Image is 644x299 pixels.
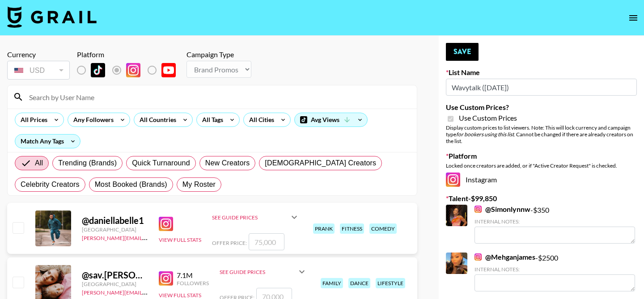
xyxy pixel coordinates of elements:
[15,135,80,148] div: Match Any Tags
[446,124,637,144] div: Display custom prices to list viewers. Note: This will lock currency and campaign type . Cannot b...
[159,217,173,231] img: Instagram
[475,266,635,273] div: Internal Notes:
[220,269,297,275] div: See Guide Prices
[446,103,637,112] label: Use Custom Prices?
[82,270,148,281] div: @ sav.[PERSON_NAME]
[475,206,482,213] img: Instagram
[205,158,250,168] span: New Creators
[446,43,479,61] button: Save
[159,236,201,243] button: View Full Stats
[459,114,517,122] span: Use Custom Prices
[82,215,148,226] div: @ daniellabelle1
[7,6,97,28] img: Grail Talent
[475,253,635,291] div: - $ 2500
[95,179,167,190] span: Most Booked (Brands)
[7,59,70,81] div: Currency is locked to USD
[475,253,535,261] a: @Mehganjames
[197,113,225,126] div: All Tags
[446,173,460,187] img: Instagram
[15,113,49,126] div: All Prices
[295,113,367,126] div: Avg Views
[220,261,307,282] div: See Guide Prices
[265,158,376,168] span: [DEMOGRAPHIC_DATA] Creators
[475,253,482,261] img: Instagram
[313,223,335,234] div: prank
[249,233,284,250] input: 75,000
[446,152,637,160] label: Platform
[177,271,209,280] div: 7.1M
[35,158,43,168] span: All
[24,90,411,104] input: Search by User Name
[212,240,247,246] span: Offer Price:
[624,9,642,27] button: open drawer
[82,287,214,296] a: [PERSON_NAME][EMAIL_ADDRESS][DOMAIN_NAME]
[82,226,148,233] div: [GEOGRAPHIC_DATA]
[161,63,176,77] img: YouTube
[456,131,514,138] em: for bookers using this list
[182,179,216,190] span: My Roster
[212,214,289,221] div: See Guide Prices
[21,179,80,190] span: Celebrity Creators
[369,223,397,234] div: comedy
[77,50,183,59] div: Platform
[126,63,140,77] img: Instagram
[7,50,70,59] div: Currency
[475,205,530,214] a: @Simonlynnw
[186,50,251,59] div: Campaign Type
[475,205,635,244] div: - $ 350
[91,63,105,77] img: TikTok
[159,271,173,286] img: Instagram
[446,194,637,203] label: Talent - $ 99,850
[58,158,117,168] span: Trending (Brands)
[446,68,637,77] label: List Name
[376,278,405,288] div: lifestyle
[244,113,276,126] div: All Cities
[212,206,300,228] div: See Guide Prices
[68,113,115,126] div: Any Followers
[475,218,635,225] div: Internal Notes:
[159,292,201,299] button: View Full Stats
[348,278,370,288] div: dance
[82,281,148,287] div: [GEOGRAPHIC_DATA]
[177,280,209,286] div: Followers
[340,223,364,234] div: fitness
[446,173,637,187] div: Instagram
[446,162,637,169] div: Locked once creators are added, or if "Active Creator Request" is checked.
[134,113,178,126] div: All Countries
[321,278,343,288] div: family
[132,158,190,168] span: Quick Turnaround
[9,63,68,78] div: USD
[77,61,183,80] div: List locked to Instagram.
[82,233,214,241] a: [PERSON_NAME][EMAIL_ADDRESS][DOMAIN_NAME]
